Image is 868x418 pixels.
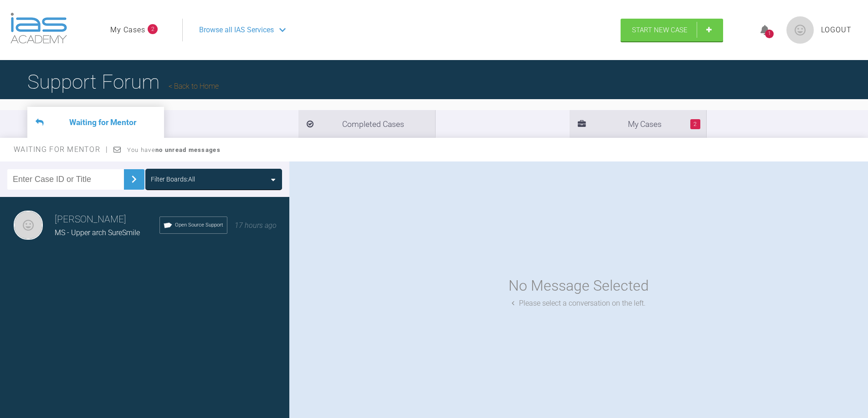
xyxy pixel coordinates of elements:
div: 1 [765,30,774,38]
span: Browse all IAS Services [199,24,274,36]
span: Open Source Support [175,221,223,229]
span: 2 [690,119,700,129]
h1: Support Forum [27,66,219,98]
input: Enter Case ID or Title [7,169,124,190]
span: Waiting for Mentor [14,145,108,154]
span: Start New Case [632,26,688,34]
img: logo-light.3e3ef733.png [10,13,67,44]
span: You have [127,146,221,153]
h3: [PERSON_NAME] [55,212,159,227]
div: Please select a conversation on the left. [512,297,646,309]
li: Completed Cases [298,110,435,138]
span: MS - Upper arch SureSmile [55,228,140,237]
span: 2 [148,24,158,34]
a: Logout [821,24,852,36]
strong: no unread messages [155,146,221,153]
a: Back to Home [169,82,219,91]
img: chevronRight.28bd32b0.svg [127,172,141,186]
li: My Cases [570,110,706,138]
span: 17 hours ago [235,221,277,230]
a: Start New Case [621,19,723,41]
img: profile.png [786,16,814,44]
div: Filter Boards: All [151,174,195,184]
div: No Message Selected [508,274,649,297]
a: My Cases [110,24,145,36]
li: Waiting for Mentor [27,107,164,138]
img: Kayten Patel [14,211,43,240]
